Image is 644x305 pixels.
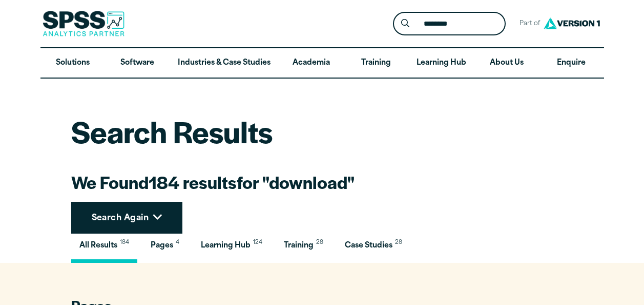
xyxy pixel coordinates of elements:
a: Solutions [40,48,105,78]
span: Training [284,242,314,250]
a: Enquire [539,48,604,78]
span: All Results [79,242,117,250]
span: Case Studies [345,242,392,250]
a: Learning Hub [408,48,474,78]
h1: Search Results [71,111,573,151]
a: About Us [474,48,539,78]
a: Software [105,48,170,78]
span: Pages [151,242,173,250]
svg: Search magnifying glass icon [401,19,409,28]
span: Learning Hub [201,242,251,250]
img: Version1 Logo [541,14,603,33]
h2: We Found for "download" [71,170,573,194]
a: Training [343,48,408,78]
nav: Desktop version of site main menu [40,48,604,78]
form: Site Header Search Form [393,12,506,36]
a: Industries & Case Studies [170,48,279,78]
button: Search Again [71,202,183,234]
a: Academia [279,48,343,78]
strong: 184 results [149,169,237,194]
span: Part of [514,16,541,31]
img: SPSS Analytics Partner [43,11,124,36]
button: Search magnifying glass icon [396,14,414,33]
